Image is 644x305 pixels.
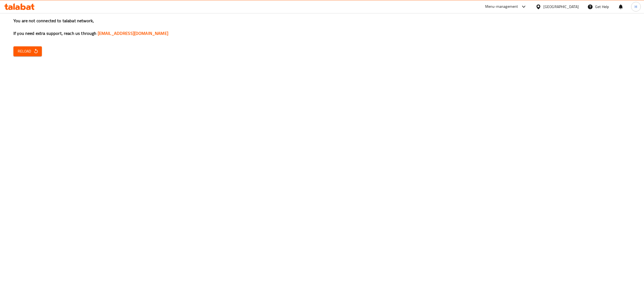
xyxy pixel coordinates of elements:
[18,48,38,55] span: Reload
[98,29,168,37] a: [EMAIL_ADDRESS][DOMAIN_NAME]
[13,46,42,56] button: Reload
[13,18,631,36] h3: You are not connected to talabat network, If you need extra support, reach us through
[485,3,518,10] div: Menu-management
[635,4,637,10] span: H
[543,4,579,10] div: [GEOGRAPHIC_DATA]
